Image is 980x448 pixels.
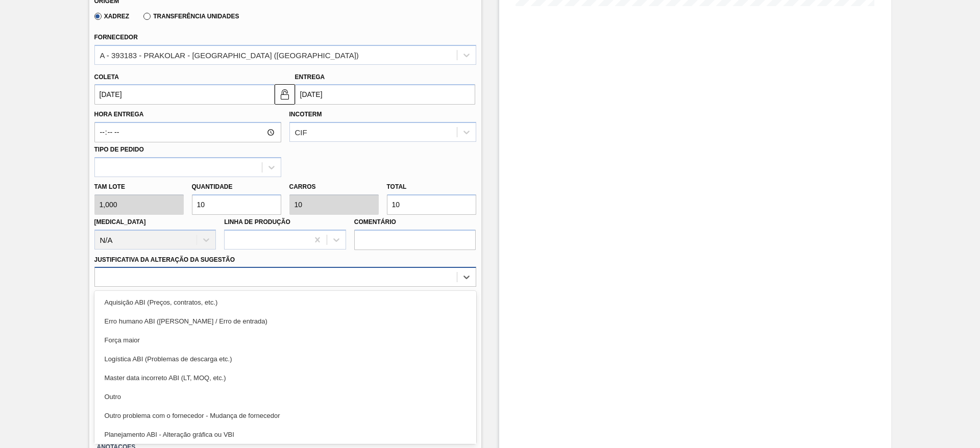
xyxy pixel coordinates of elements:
[94,34,138,41] label: Fornecedor
[94,73,119,81] label: Coleta
[94,13,130,20] label: Xadrez
[295,84,475,105] input: dd/mm/yyyy
[94,218,146,226] label: [MEDICAL_DATA]
[94,406,476,425] div: Outro problema com o fornecedor - Mudança de fornecedor
[100,51,359,59] div: A - 393183 - PRAKOLAR - [GEOGRAPHIC_DATA] ([GEOGRAPHIC_DATA])
[275,84,295,105] button: unlocked
[94,107,281,122] label: Hora Entrega
[295,128,307,137] div: CIF
[94,331,476,350] div: Força maior
[94,180,184,194] label: Tam lote
[224,218,290,226] label: Linha de Produção
[94,146,144,153] label: Tipo de pedido
[94,289,476,304] label: Observações
[94,425,476,444] div: Planejamento ABI - Alteração gráfica ou VBI
[192,183,233,190] label: Quantidade
[354,215,476,230] label: Comentário
[279,88,291,101] img: unlocked
[94,84,275,105] input: dd/mm/yyyy
[94,293,476,312] div: Aquisição ABI (Preços, contratos, etc.)
[143,13,239,20] label: Transferência Unidades
[94,312,476,331] div: Erro humano ABI ([PERSON_NAME] / Erro de entrada)
[289,183,316,190] label: Carros
[94,350,476,368] div: Logística ABI (Problemas de descarga etc.)
[94,256,235,263] label: Justificativa da Alteração da Sugestão
[289,111,322,118] label: Incoterm
[94,387,476,406] div: Outro
[387,183,407,190] label: Total
[295,73,325,81] label: Entrega
[94,368,476,387] div: Master data incorreto ABI (LT, MOQ, etc.)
